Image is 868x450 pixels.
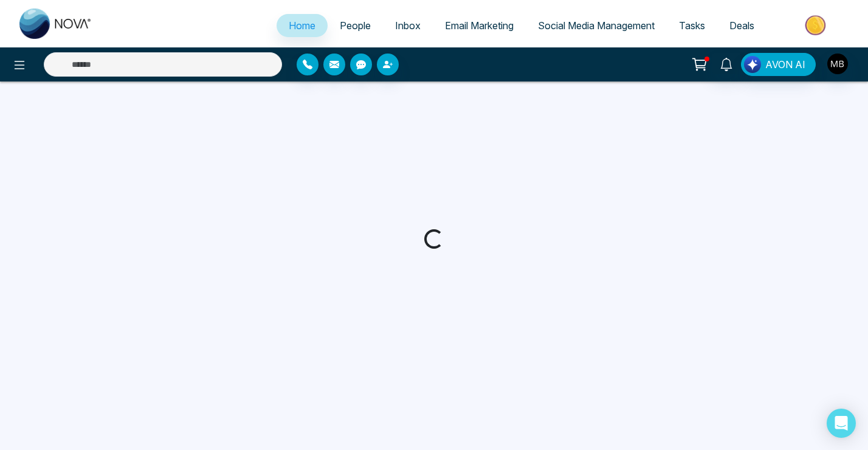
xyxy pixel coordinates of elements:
a: People [328,14,383,37]
img: Lead Flow [744,56,761,73]
button: AVON AI [741,53,816,76]
img: User Avatar [827,54,848,74]
span: Tasks [679,19,705,32]
span: Home [289,19,315,32]
div: Open Intercom Messenger [827,409,856,438]
span: Social Media Management [538,19,655,32]
span: Email Marketing [445,19,514,32]
a: Home [277,14,328,37]
span: Inbox [395,19,421,32]
a: Deals [717,14,766,37]
img: Market-place.gif [773,12,861,39]
img: Nova CRM Logo [19,9,92,39]
span: People [340,19,371,32]
a: Social Media Management [526,14,667,37]
a: Inbox [383,14,433,37]
span: AVON AI [765,57,805,72]
span: Deals [729,19,754,32]
a: Email Marketing [433,14,526,37]
a: Tasks [667,14,717,37]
